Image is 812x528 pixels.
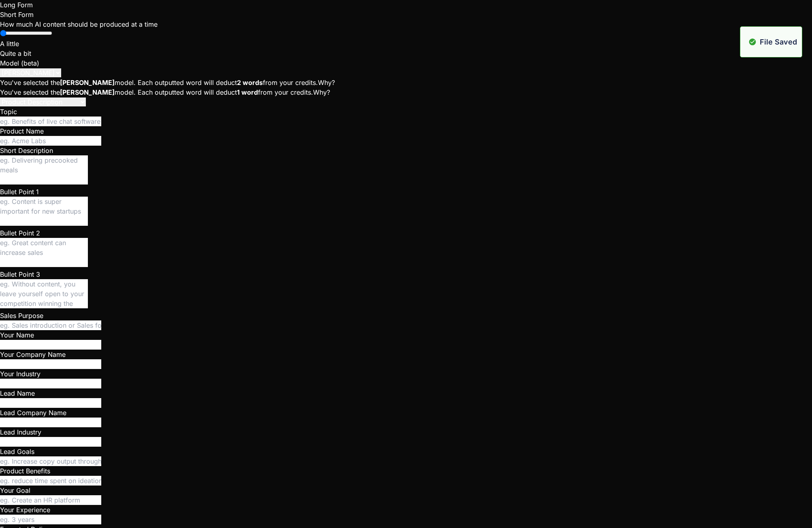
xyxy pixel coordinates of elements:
strong: [PERSON_NAME] [60,88,115,96]
a: Why? [318,78,335,87]
strong: [PERSON_NAME] [60,78,115,87]
strong: 2 words [237,78,263,87]
strong: 1 word [237,88,258,96]
a: Why? [313,88,330,96]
